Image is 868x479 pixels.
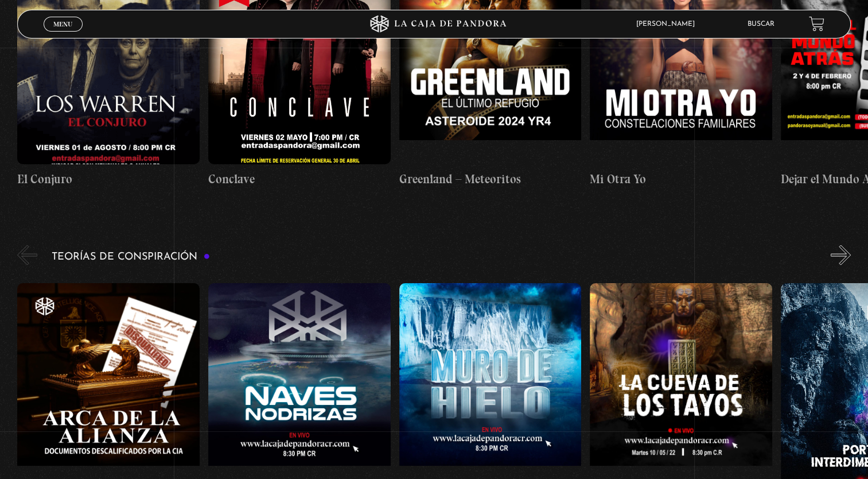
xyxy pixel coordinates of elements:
span: Cerrar [49,30,76,38]
h4: Mi Otra Yo [590,170,772,188]
a: Buscar [748,21,774,28]
button: Previous [17,245,37,265]
button: Next [831,245,851,265]
h4: Conclave [208,170,391,188]
h3: Teorías de Conspiración [52,252,210,262]
h4: El Conjuro [17,170,200,188]
span: [PERSON_NAME] [630,21,706,28]
span: Menu [53,21,72,28]
h4: Greenland – Meteoritos [399,170,582,188]
a: View your shopping cart [809,16,824,32]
